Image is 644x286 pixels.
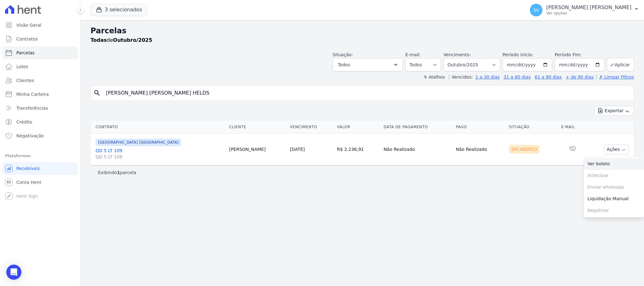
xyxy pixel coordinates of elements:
th: Data de Pagamento [381,121,453,134]
button: Ações [604,145,629,154]
span: QD 5 LT 109 [96,154,224,160]
th: Contrato [91,121,227,134]
label: Vencidos: [449,74,473,80]
a: Clientes [3,74,78,87]
span: [GEOGRAPHIC_DATA] [GEOGRAPHIC_DATA] [96,139,181,146]
button: SV [PERSON_NAME] [PERSON_NAME] Ver opções [525,1,644,19]
h2: Parcelas [91,25,634,36]
label: E-mail: [405,52,421,57]
span: Contratos [16,36,38,42]
a: + de 90 dias [566,74,594,80]
a: Transferências [3,102,78,114]
a: Negativação [3,129,78,142]
button: Todos [333,58,403,71]
p: Exibindo parcela [98,169,136,176]
i: search [93,89,101,97]
input: Buscar por nome do lote ou do cliente [102,87,631,99]
div: Open Intercom Messenger [6,265,21,280]
label: ↯ Atalhos [423,74,445,80]
th: E-mail [559,121,586,134]
a: Recebíveis [3,162,78,175]
strong: Todas [91,37,107,43]
span: SV [533,8,539,12]
strong: Outubro/2025 [113,37,152,43]
div: Plataformas [5,152,75,160]
span: Minha Carteira [16,91,49,97]
td: R$ 2.236,91 [334,134,381,165]
th: Valor [334,121,381,134]
th: Vencimento [287,121,334,134]
th: Pago [453,121,506,134]
a: 31 a 60 dias [504,74,531,80]
a: QD 5 LT 109QD 5 LT 109 [96,147,224,160]
a: Ver boleto [584,158,644,170]
b: 1 [117,170,120,175]
a: ✗ Limpar Filtros [596,74,634,80]
td: [PERSON_NAME] [227,134,287,165]
button: Exportar [594,106,634,116]
span: Conta Hent [16,179,41,185]
span: Todos [338,61,350,69]
span: Negativação [16,133,44,139]
button: 3 selecionados [91,4,147,16]
span: Parcelas [16,50,35,56]
a: Parcelas [3,47,78,59]
a: Conta Hent [3,176,78,189]
th: Situação [506,121,559,134]
a: [DATE] [290,147,305,152]
span: Lotes [16,63,28,70]
p: Ver opções [546,11,631,16]
a: Minha Carteira [3,88,78,101]
a: Lotes [3,60,78,73]
a: Visão Geral [3,19,78,31]
button: Aplicar [607,58,634,71]
span: Visão Geral [16,22,41,28]
span: Transferências [16,105,48,111]
a: 1 a 30 dias [476,74,500,80]
label: Período Inicío: [503,52,533,57]
p: [PERSON_NAME] [PERSON_NAME] [546,4,631,11]
label: Período Fim: [555,52,604,58]
p: de [91,36,152,44]
a: Crédito [3,116,78,128]
span: Recebíveis [16,165,40,172]
div: Em Aberto [509,145,540,154]
label: Vencimento: [443,52,471,57]
label: Situação: [333,52,353,57]
td: Não Realizado [453,134,506,165]
th: Cliente [227,121,287,134]
a: Contratos [3,33,78,45]
a: 61 a 90 dias [535,74,562,80]
span: Crédito [16,119,32,125]
td: Não Realizado [381,134,453,165]
span: Clientes [16,77,34,84]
